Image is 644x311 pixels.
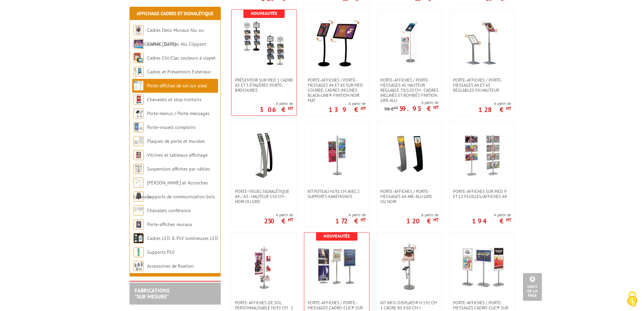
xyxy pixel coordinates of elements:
a: Supports PLV [147,249,174,255]
sup: HT [506,217,511,223]
sup: HT [361,106,366,111]
a: Chevalets conférence [147,207,191,214]
img: Supports PLV [134,247,144,257]
sup: HT [288,217,293,223]
img: Porte-menus / Porte-messages [134,108,144,118]
a: Porte-affiches / Porte-messages A4 et A3 sur pied courbé, cadres inclinés Black-Line® finition no... [304,77,369,103]
a: Kit poteau H192 cm avec 2 supports kakémonos [304,189,369,199]
a: Porte-Visuel Signalétique A4 / A3 - Hauteur 150 cm - Noir ou Gris [232,189,296,204]
a: Porte-menus / Porte-messages [147,110,210,116]
sup: HT [433,105,438,110]
img: Porte-affiches de sol personnalisable H192 cm : 1 fronton + 1 porte-kakémono 40 cm + 2 tablettes ... [240,243,288,290]
a: Porte-affiches sur pied 9 et 12 feuilles/affiches A4 [450,189,515,199]
img: Plaques de porte et murales [134,136,144,146]
button: Cookies (fenêtre modale) [620,288,644,311]
p: 59.95 € [399,107,438,111]
b: Nouveautés [324,233,350,239]
img: Cadres LED & PLV lumineuses LED [134,233,144,243]
p: 306 € [260,108,293,112]
img: Présentoir sur pied 1 cadre A3 et 3 étagères porte-brochures [240,20,288,67]
span: Kit poteau H192 cm avec 2 supports kakémonos [308,189,366,199]
img: Kit poteau H192 cm avec 2 supports kakémonos [313,131,360,179]
span: Porte-affiches / Porte-messages A4 et A3 sur pied courbé, cadres inclinés Black-Line® finition no... [308,77,366,103]
img: Porte-affiches muraux [134,219,144,229]
p: 194 € [472,219,511,223]
a: Cadres Deco Muraux Alu ou [GEOGRAPHIC_DATA] [134,27,204,47]
a: Présentoir sur pied 1 cadre A3 et 3 étagères porte-brochures [232,77,296,93]
sup: HT [433,217,438,223]
img: Porte-affiches sur pied 9 et 12 feuilles/affiches A4 [458,131,506,179]
a: Affichage Cadres et Signalétique [137,10,213,17]
a: Plaques de porte et murales [147,138,205,144]
span: A partir de [260,101,293,106]
img: Porte-visuels comptoirs [134,122,144,132]
img: Porte-Visuel Signalétique A4 / A3 - Hauteur 150 cm - Noir ou Gris [240,131,288,179]
a: Porte-affiches / Porte-messages A4 et A3 réglables en hauteur [450,77,515,93]
span: Porte-affiches / Porte-messages A4 Arc-Alu gris ou noir [380,189,438,204]
span: A partir de [472,212,511,218]
a: Accessoires de fixation [147,263,194,269]
span: Porte-affiches sur pied 9 et 12 feuilles/affiches A4 [453,189,511,199]
span: A partir de [406,212,438,218]
img: Kit Info-Displays® H 192 cm 1 cadre 80 x 60 cm + support Tablettes [386,243,433,290]
span: A partir de [335,212,366,218]
img: Suspension affiches par câbles [134,164,144,174]
span: A partir de [478,101,511,106]
a: Cadres Clic-Clac couleurs à clapet [147,55,216,61]
span: Porte-affiches / Porte-messages A5 hauteur réglable 70/120 cm - cadres inclinés et bombés finitio... [380,77,438,103]
img: Accessoires de fixation [134,261,144,271]
a: FABRICATIONS"Sur Mesure" [135,287,169,300]
a: Porte-visuels comptoirs [147,124,196,130]
a: Cadres Clic-Clac Alu Clippant [147,41,206,47]
p: 98 € [384,107,398,112]
a: Haut de la page [523,273,542,301]
a: Porte-affiches / Porte-messages A4 Arc-Alu gris ou noir [377,189,442,204]
sup: HT [506,106,511,111]
sup: HT [361,217,366,223]
span: A partir de [329,101,366,106]
img: Vitrines et tableaux affichage [134,150,144,160]
img: Porte-affiches / Porte-messages Cadro-Clic® sur pied H 158 cm sens portrait ou paysage [458,243,506,290]
sup: HT [288,106,293,111]
a: Chevalets et stop trottoirs [147,96,201,103]
img: Cadres Clic-Clac couleurs à clapet [134,53,144,63]
img: Chevalets conférence [134,205,144,216]
img: Cadres et Présentoirs Extérieur [134,67,144,77]
a: Cadres LED & PLV lumineuses LED [147,235,218,241]
img: Porte-affiches / Porte-messages A4 et A3 réglables en hauteur [458,20,506,67]
p: 172 € [335,219,366,223]
span: Porte-Visuel Signalétique A4 / A3 - Hauteur 150 cm - Noir ou Gris [235,189,293,204]
img: Cookies (fenêtre modale) [624,291,641,308]
img: Porte-affiches / Porte-messages A4 et A3 sur pied courbé, cadres inclinés Black-Line® finition no... [313,20,360,67]
a: Cadres et Présentoirs Extérieur [147,69,211,75]
a: [PERSON_NAME] et Accroches tableaux [134,180,208,200]
a: Vitrines et tableaux affichage [147,152,208,158]
b: Nouveautés [251,10,277,16]
span: Porte-affiches / Porte-messages A4 et A3 réglables en hauteur [453,77,511,93]
span: Présentoir sur pied 1 cadre A3 et 3 étagères porte-brochures [235,77,293,93]
img: Cimaises et Accroches tableaux [134,178,144,188]
img: Chevalets et stop trottoirs [134,94,144,105]
span: A partir de [264,212,293,218]
p: 128 € [478,108,511,112]
a: Porte-affiches / Porte-messages A5 hauteur réglable 70/120 cm - cadres inclinés et bombés finitio... [377,77,442,103]
img: Porte-affiches de sol sur pied [134,81,144,91]
p: 139 € [329,108,366,112]
span: A partir de [384,100,438,105]
img: Porte-affiches / Porte-messages Cadro-Clic® sur pied H180 cm sens portrait ou paysage [313,243,360,290]
a: Suspension affiches par câbles [147,166,210,172]
sup: HT [394,105,398,110]
a: Porte-affiches de sol sur pied [147,83,207,89]
img: Porte-affiches / Porte-messages A5 hauteur réglable 70/120 cm - cadres inclinés et bombés finitio... [386,20,433,67]
img: Cadres Deco Muraux Alu ou Bois [134,25,144,35]
a: Supports de communication bois [147,194,215,200]
a: Porte-affiches muraux [147,221,192,227]
p: 250 € [264,219,293,223]
img: Porte-affiches / Porte-messages A4 Arc-Alu gris ou noir [386,131,433,179]
p: 120 € [406,219,438,223]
